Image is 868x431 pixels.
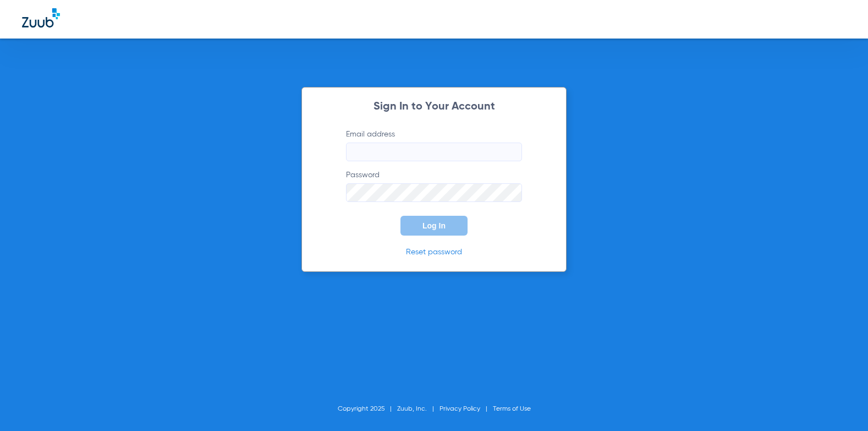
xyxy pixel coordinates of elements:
[406,248,462,256] a: Reset password
[422,221,446,230] span: Log In
[346,129,522,161] label: Email address
[338,403,397,414] li: Copyright 2025
[400,216,468,236] button: Log In
[346,183,522,202] input: Password
[493,406,531,412] a: Terms of Use
[397,403,440,414] li: Zuub, Inc.
[440,406,480,412] a: Privacy Policy
[329,101,539,112] h2: Sign In to Your Account
[346,143,522,161] input: Email address
[346,170,522,202] label: Password
[22,8,60,28] img: Zuub Logo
